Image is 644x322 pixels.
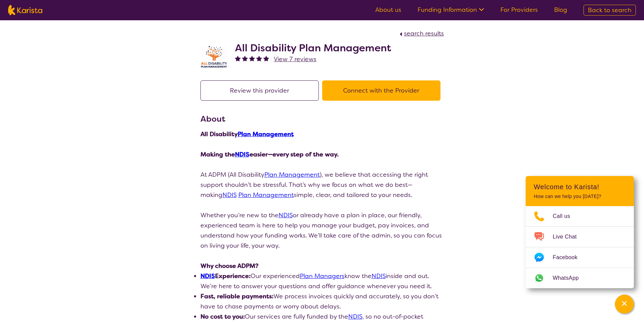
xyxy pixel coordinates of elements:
[200,86,322,95] a: Review this provider
[418,6,484,14] a: Funding Information
[200,150,339,158] strong: Making the easier—every step of the way.
[256,55,262,61] img: fullstar
[526,268,634,288] a: Web link opens in a new tab.
[200,80,319,101] button: Review this provider
[534,194,626,199] p: How can we help you [DATE]?
[526,176,634,288] div: Channel Menu
[300,272,344,280] a: Plan Managers
[553,252,586,263] span: Facebook
[615,295,634,314] button: Channel Menu
[222,191,237,199] a: NDIS
[235,42,391,54] h2: All Disability Plan Management
[242,55,248,61] img: fullstar
[8,5,42,15] img: Karista logo
[238,130,294,138] a: Plan Management
[274,54,316,64] a: View 7 reviews
[588,6,631,14] span: Back to search
[200,170,444,200] p: At ADPM (All Disability ), we believe that accessing the right support shouldn’t be stressful. Th...
[235,150,249,158] a: NDIS
[554,6,567,14] a: Blog
[348,313,362,321] a: NDIS
[200,262,259,270] strong: Why choose ADPM?
[200,210,444,251] p: Whether you’re new to the or already have a plan in place, our friendly, experienced team is here...
[200,271,444,291] li: Our experienced know the inside and out. We’re here to answer your questions and offer guidance w...
[553,232,585,242] span: Live Chat
[375,6,401,14] a: About us
[526,206,634,288] ul: Choose channel
[263,55,269,61] img: fullstar
[274,55,316,63] span: View 7 reviews
[404,29,444,38] span: search results
[583,5,636,16] a: Back to search
[200,272,251,280] strong: Experience:
[238,191,294,199] a: Plan Management
[200,291,444,312] li: We process invoices quickly and accurately, so you don’t have to chase payments or worry about de...
[553,211,578,221] span: Call us
[500,6,538,14] a: For Providers
[398,29,444,38] a: search results
[200,313,245,321] strong: No cost to you:
[249,55,255,61] img: fullstar
[235,55,241,61] img: fullstar
[534,183,626,191] h2: Welcome to Karista!
[200,272,215,280] a: NDIS
[264,171,320,179] a: Plan Management
[200,130,294,138] strong: All Disability
[553,273,587,283] span: WhatsApp
[200,44,228,70] img: at5vqv0lot2lggohlylh.jpg
[322,80,440,101] button: Connect with the Provider
[200,113,444,125] h3: About
[322,86,444,95] a: Connect with the Provider
[200,292,273,300] strong: Fast, reliable payments:
[372,272,386,280] a: NDIS
[279,211,293,219] a: NDIS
